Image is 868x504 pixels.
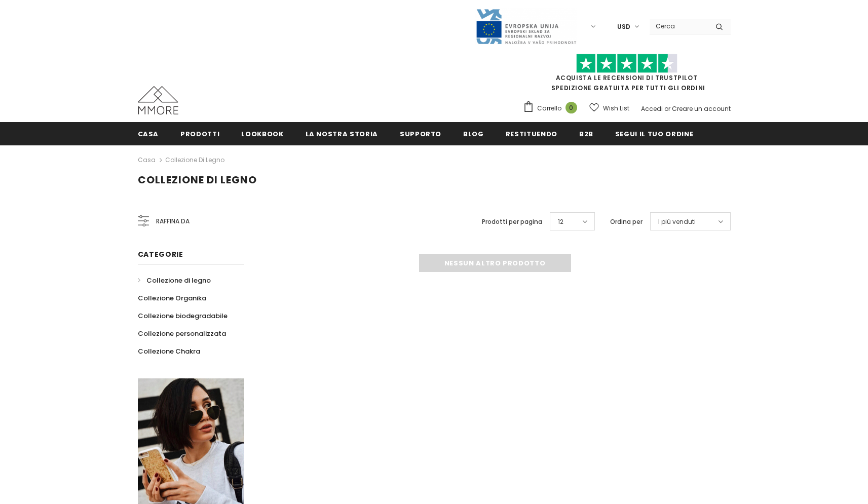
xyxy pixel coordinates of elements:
span: or [664,104,670,113]
input: Search Site [650,19,708,33]
span: Blog [463,129,484,139]
span: Collezione di legno [146,276,211,285]
a: B2B [579,122,593,145]
span: Collezione Organika [138,293,206,303]
span: Collezione biodegradabile [138,311,228,321]
img: Fidati di Pilot Stars [576,54,677,73]
label: Ordina per [610,217,643,227]
span: 12 [558,217,563,227]
label: Prodotti per pagina [482,217,542,227]
a: Collezione Chakra [138,342,200,360]
span: SPEDIZIONE GRATUITA PER TUTTI GLI ORDINI [523,58,731,92]
span: B2B [579,129,593,139]
a: Restituendo [506,122,557,145]
a: Acquista le recensioni di TrustPilot [556,73,698,82]
a: Collezione di legno [138,272,211,289]
span: Collezione personalizzata [138,329,226,338]
a: Prodotti [180,122,219,145]
span: Prodotti [180,129,219,139]
a: Carrello 0 [523,101,582,116]
span: La nostra storia [306,129,378,139]
a: Segui il tuo ordine [615,122,693,145]
a: Creare un account [672,104,731,113]
span: Lookbook [241,129,283,139]
span: supporto [400,129,441,139]
a: Casa [138,154,156,166]
a: La nostra storia [306,122,378,145]
a: Collezione di legno [165,156,224,164]
img: Casi MMORE [138,86,178,114]
a: Collezione personalizzata [138,325,226,342]
a: Accedi [641,104,663,113]
span: Carrello [537,103,561,113]
a: Lookbook [241,122,283,145]
a: Javni Razpis [475,22,577,30]
span: USD [617,22,630,32]
span: Collezione di legno [138,173,257,187]
span: Collezione Chakra [138,346,200,356]
img: Javni Razpis [475,8,577,45]
a: Wish List [589,99,629,117]
a: Casa [138,122,159,145]
span: Categorie [138,249,183,259]
span: I più venduti [658,217,696,227]
span: 0 [565,102,577,113]
a: Collezione Organika [138,289,206,307]
a: Collezione biodegradabile [138,307,228,325]
span: Wish List [603,103,629,113]
span: Segui il tuo ordine [615,129,693,139]
a: supporto [400,122,441,145]
span: Raffina da [156,216,190,227]
span: Restituendo [506,129,557,139]
a: Blog [463,122,484,145]
span: Casa [138,129,159,139]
